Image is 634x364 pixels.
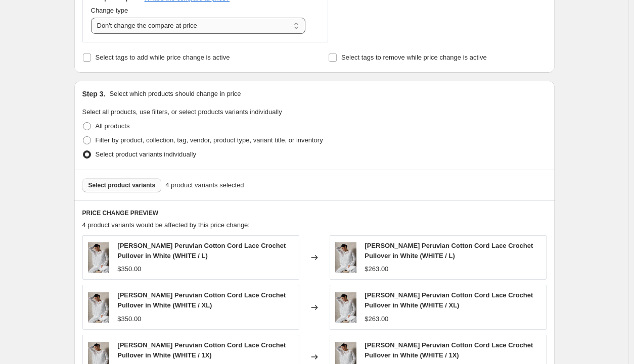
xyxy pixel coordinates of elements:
span: [PERSON_NAME] Peruvian Cotton Cord Lace Crochet Pullover in White (WHITE / L) [365,242,533,259]
div: $350.00 [117,314,141,324]
h2: Step 3. [82,89,106,99]
img: unnamed_c8770e6b-ee1f-447b-b15f-dbe04dd38f86_80x.jpg [88,242,110,273]
span: [PERSON_NAME] Peruvian Cotton Cord Lace Crochet Pullover in White (WHITE / 1X) [117,341,286,359]
span: Select all products, use filters, or select products variants individually [82,108,282,116]
p: Select which products should change in price [109,89,241,99]
span: [PERSON_NAME] Peruvian Cotton Cord Lace Crochet Pullover in White (WHITE / XL) [365,291,533,309]
img: unnamed_c8770e6b-ee1f-447b-b15f-dbe04dd38f86_80x.jpg [335,292,357,323]
span: [PERSON_NAME] Peruvian Cotton Cord Lace Crochet Pullover in White (WHITE / 1X) [365,341,533,359]
img: unnamed_c8770e6b-ee1f-447b-b15f-dbe04dd38f86_80x.jpg [88,292,110,323]
span: 4 product variants selected [165,180,244,190]
span: [PERSON_NAME] Peruvian Cotton Cord Lace Crochet Pullover in White (WHITE / L) [117,242,286,259]
span: Select product variants individually [96,150,196,158]
div: $350.00 [117,264,141,274]
div: $263.00 [365,264,388,274]
span: Filter by product, collection, tag, vendor, product type, variant title, or inventory [96,136,323,144]
span: [PERSON_NAME] Peruvian Cotton Cord Lace Crochet Pullover in White (WHITE / XL) [117,291,286,309]
span: All products [96,122,130,130]
span: 4 product variants would be affected by this price change: [82,221,250,229]
img: unnamed_c8770e6b-ee1f-447b-b15f-dbe04dd38f86_80x.jpg [335,242,357,273]
span: Change type [91,7,128,14]
button: Select product variants [82,178,162,192]
h6: PRICE CHANGE PREVIEW [82,209,547,217]
span: Select tags to remove while price change is active [341,54,487,61]
span: Select tags to add while price change is active [96,54,230,61]
div: $263.00 [365,314,388,324]
span: Select product variants [88,181,156,189]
